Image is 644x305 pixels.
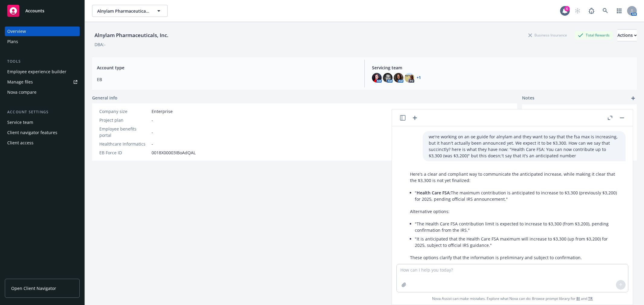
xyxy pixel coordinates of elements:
div: Employee benefits portal [99,126,149,138]
a: add [630,95,637,102]
span: Account type [97,64,357,71]
button: Actions [617,29,637,41]
p: Here's a clear and compliant way to communicate the anticipated increase, while making it clear t... [410,171,620,184]
a: Start snowing [572,5,584,17]
li: "The Health Care FSA contribution limit is expected to increase to $3,300 (from $3,200), pending ... [415,219,620,234]
span: Notes [522,95,534,102]
div: Healthcare Informatics [99,141,149,147]
span: Open Client Navigator [11,285,56,291]
div: Company size [99,108,149,115]
img: photo [383,73,392,83]
div: DBA: - [95,41,106,48]
li: " The maximum contribution is anticipated to increase to $3,300 (previously $3,200) for 2025, pen... [415,188,620,203]
div: Alnylam Pharmaceuticals, Inc. [92,31,171,39]
a: Employee experience builder [5,67,80,77]
div: Employee experience builder [7,67,66,77]
div: Tools [5,58,80,64]
span: Alnylam Pharmaceuticals, Inc. [97,8,149,14]
div: EB Force ID [99,149,149,156]
span: - [152,117,153,123]
a: Search [599,5,611,17]
a: BI [576,296,580,301]
p: Alternative options: [410,208,620,215]
button: Alnylam Pharmaceuticals, Inc. [92,5,168,17]
a: Nova compare [5,87,80,97]
span: - [152,141,153,147]
span: - [152,129,153,135]
div: Project plan [99,117,149,123]
div: Nova compare [7,87,37,97]
img: photo [394,73,403,83]
a: Service team [5,118,80,127]
div: Client navigator features [7,128,57,137]
div: Business Insurance [525,31,570,39]
div: Actions [617,30,637,41]
div: Plans [7,37,18,46]
span: Servicing team [372,64,632,71]
div: Service team [7,118,33,127]
span: 0018X00003IBoAdQAL [152,149,196,156]
p: we're working on an oe guide for alnylam and they want to say that the fsa max is increasing, but... [429,134,620,159]
span: Accounts [25,8,44,13]
img: photo [405,73,414,83]
p: These options clarify that the information is preliminary and subject to confirmation. [410,254,620,261]
div: Overview [7,27,26,36]
span: Health Care FSA: [417,190,451,196]
div: 6 [564,6,570,11]
a: +1 [417,76,421,80]
a: Switch app [613,5,625,17]
span: EB [97,76,357,83]
span: General info [92,95,117,101]
a: Manage files [5,77,80,87]
div: Client access [7,138,34,148]
li: "It is anticipated that the Health Care FSA maximum will increase to $3,300 (up from $3,200) for ... [415,234,620,250]
a: Accounts [5,2,80,19]
a: Overview [5,27,80,36]
a: Report a Bug [585,5,598,17]
a: Plans [5,37,80,46]
div: Total Rewards [575,31,613,39]
div: Manage files [7,77,33,87]
a: Client navigator features [5,128,80,137]
span: Nova Assist can make mistakes. Explore what Nova can do: Browse prompt library for and [432,292,593,305]
img: photo [372,73,382,83]
div: Account settings [5,109,80,115]
a: TR [588,296,593,301]
a: Client access [5,138,80,148]
span: Enterprise [152,108,173,115]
